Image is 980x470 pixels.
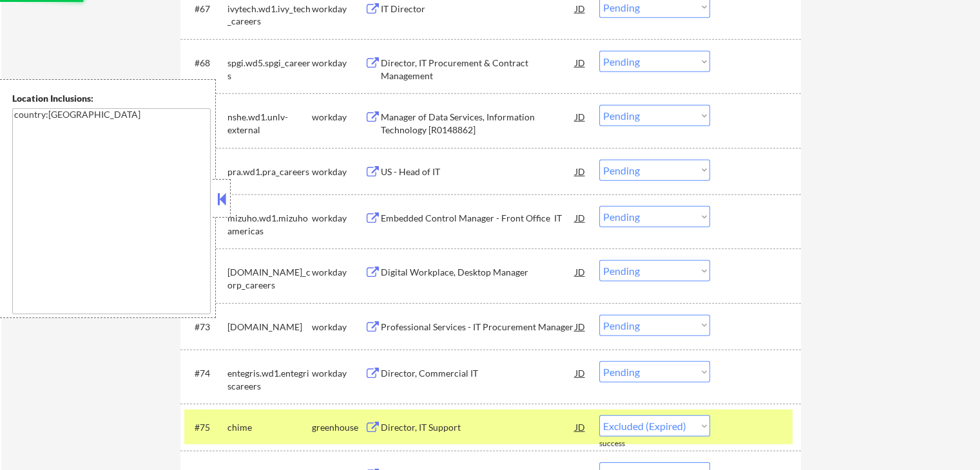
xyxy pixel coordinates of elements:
div: chime [227,421,312,434]
div: success [599,438,651,449]
div: workday [312,3,365,15]
div: #68 [195,57,217,70]
div: JD [574,260,587,283]
div: IT Director [381,3,575,15]
div: #67 [195,3,217,15]
div: Location Inclusions: [12,92,211,105]
div: Director, Commercial IT [381,367,575,380]
div: Embedded Control Manager - Front Office IT [381,212,575,225]
div: workday [312,266,365,279]
div: #75 [195,421,217,434]
div: Director, IT Procurement & Contract Management [381,57,575,82]
div: workday [312,212,365,225]
div: JD [574,160,587,183]
div: greenhouse [312,421,365,434]
div: US - Head of IT [381,165,575,178]
div: JD [574,51,587,74]
div: [DOMAIN_NAME] [227,321,312,334]
div: JD [574,315,587,338]
div: [DOMAIN_NAME]_corp_careers [227,266,312,291]
div: JD [574,206,587,229]
div: #73 [195,321,217,334]
div: ivytech.wd1.ivy_tech_careers [227,3,312,28]
div: JD [574,361,587,384]
div: Manager of Data Services, Information Technology [R0148862] [381,111,575,136]
div: pra.wd1.pra_careers [227,165,312,178]
div: workday [312,111,365,124]
div: workday [312,57,365,70]
div: Professional Services - IT Procurement Manager [381,321,575,334]
div: Director, IT Support [381,421,575,434]
div: spgi.wd5.spgi_careers [227,57,312,82]
div: mizuho.wd1.mizuhoamericas [227,212,312,237]
div: workday [312,165,365,178]
div: #74 [195,367,217,380]
div: workday [312,321,365,334]
div: JD [574,415,587,438]
div: Digital Workplace, Desktop Manager [381,266,575,279]
div: workday [312,367,365,380]
div: entegris.wd1.entegriscareers [227,367,312,392]
div: nshe.wd1.unlv-external [227,111,312,136]
div: JD [574,105,587,128]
